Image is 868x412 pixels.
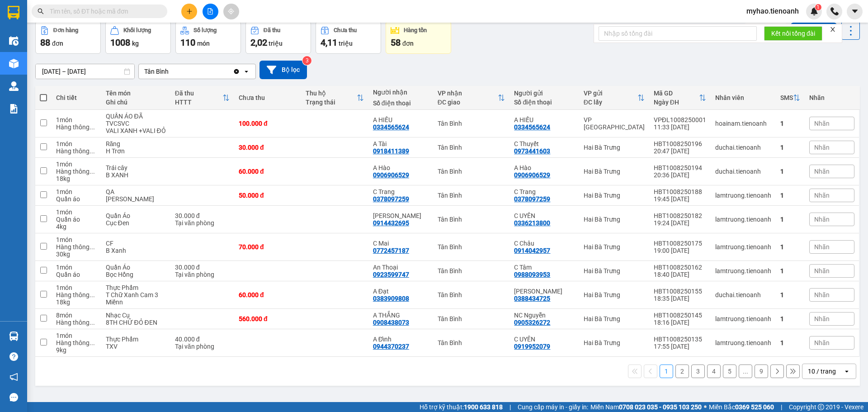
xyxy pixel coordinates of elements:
[654,116,706,123] div: VPĐL1008250001
[654,171,706,179] div: 20:36 [DATE]
[56,236,96,243] div: 1 món
[56,223,96,230] div: 4 kg
[56,339,96,346] div: Hàng thông thường
[780,120,800,127] div: 1
[239,144,297,151] div: 30.000 đ
[654,195,706,203] div: 19:45 [DATE]
[239,120,297,127] div: 100.000 đ
[245,21,311,54] button: Đã thu2,02 triệu
[514,312,574,319] div: NC Nguyễn
[233,68,240,75] svg: Clear value
[373,240,429,247] div: C Mai
[654,343,706,350] div: 17:55 [DATE]
[223,4,239,19] button: aim
[649,86,711,110] th: Toggle SortBy
[780,315,800,322] div: 1
[764,26,822,41] button: Kết nối tổng đài
[715,144,771,151] div: duchai.tienoanh
[228,8,234,14] span: aim
[56,168,96,175] div: Hàng thông thường
[264,27,280,33] div: Đã thu
[579,86,649,110] th: Toggle SortBy
[735,403,774,411] strong: 0369 525 060
[90,339,95,346] span: ...
[386,21,451,54] button: Hàng tồn58đơn
[306,90,356,97] div: Thu hộ
[373,140,429,147] div: A Tài
[175,264,230,271] div: 30.000 đ
[144,67,169,76] div: Tân Bình
[830,7,839,15] img: phone-icon
[814,267,830,275] span: Nhãn
[584,116,645,131] div: VP [GEOGRAPHIC_DATA]
[780,192,800,199] div: 1
[691,365,705,378] button: 3
[780,216,800,223] div: 1
[514,288,574,295] div: Chú Linh
[584,192,645,199] div: Hai Bà Trưng
[818,404,824,410] span: copyright
[373,219,409,227] div: 0914432695
[814,339,830,346] span: Nhãn
[814,216,830,223] span: Nhãn
[106,271,166,278] div: Bọc Hồng
[373,288,429,295] div: A Đạt
[175,219,230,227] div: Tại văn phòng
[619,403,702,411] strong: 0708 023 035 - 0935 103 250
[106,312,166,319] div: Nhạc Cụ
[56,319,96,326] div: Hàng thông thường
[599,26,757,41] input: Nhập số tổng đài
[52,40,63,47] span: đơn
[654,295,706,302] div: 18:35 [DATE]
[438,243,505,251] div: Tân Bình
[106,219,166,227] div: Cục Đen
[723,365,736,378] button: 5
[464,403,503,411] strong: 1900 633 818
[301,86,368,110] th: Toggle SortBy
[715,267,771,275] div: lamtruong.tienoanh
[197,40,210,47] span: món
[90,168,95,175] span: ...
[56,271,96,278] div: Quần áo
[9,81,19,91] img: warehouse-icon
[373,116,429,123] div: A HIẾU
[404,27,427,33] div: Hàng tồn
[830,26,836,33] span: close
[584,99,637,106] div: ĐC lấy
[239,291,297,298] div: 60.000 đ
[250,37,267,48] span: 2,02
[391,37,401,48] span: 58
[420,402,503,412] span: Hỗ trợ kỹ thuật:
[851,7,859,15] span: caret-down
[816,4,820,10] span: 1
[715,94,771,101] div: Nhân viên
[584,168,645,175] div: Hai Bà Trưng
[186,8,193,14] span: plus
[814,120,830,127] span: Nhãn
[373,312,429,319] div: A THẮNG
[106,127,166,134] div: VALI XANH +VALI ĐỎ
[193,27,217,33] div: Số lượng
[584,216,645,223] div: Hai Bà Trưng
[90,243,95,251] span: ...
[321,37,337,48] span: 4,11
[776,86,805,110] th: Toggle SortBy
[9,59,19,68] img: warehouse-icon
[243,68,250,75] svg: open
[514,147,550,155] div: 0973441603
[438,291,505,298] div: Tân Bình
[9,393,18,402] span: message
[373,295,409,302] div: 0383909808
[90,123,95,131] span: ...
[56,251,96,258] div: 30 kg
[132,40,139,47] span: kg
[106,99,166,106] div: Ghi chú
[780,291,800,298] div: 1
[518,402,588,412] span: Cung cấp máy in - giấy in:
[56,123,96,131] div: Hàng thông thường
[654,247,706,254] div: 19:00 [DATE]
[584,339,645,346] div: Hai Bà Trưng
[654,312,706,319] div: HBT1008250145
[106,291,166,306] div: T Chữ Xanh Cam 3 Miềnn
[175,212,230,219] div: 30.000 đ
